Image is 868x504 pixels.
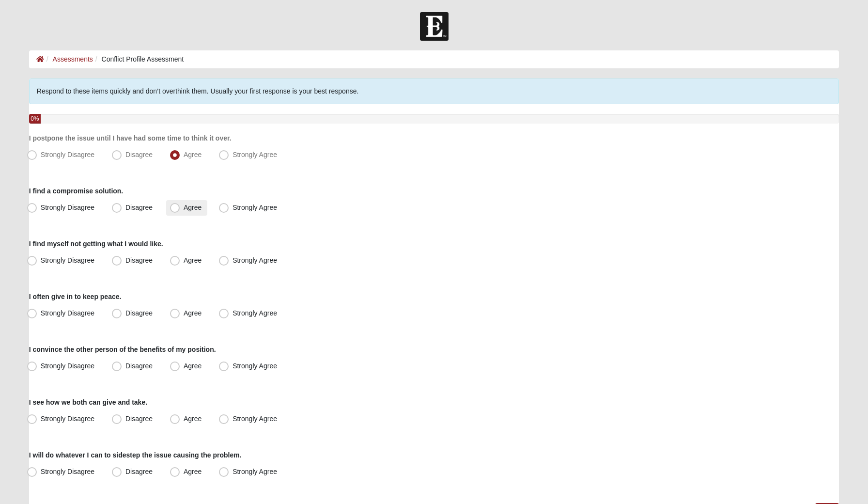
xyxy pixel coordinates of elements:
label: I often give in to keep peace. [29,292,122,301]
span: Strongly Agree [232,151,277,158]
span: Agree [184,256,201,264]
span: Strongly Disagree [41,415,94,423]
span: Strongly Disagree [41,151,94,158]
span: Disagree [125,256,153,264]
span: Disagree [125,362,153,370]
label: I find a compromise solution. [29,186,123,196]
span: Strongly Disagree [41,204,94,211]
label: I find myself not getting what I would like. [29,239,163,249]
span: Strongly Disagree [41,362,94,370]
span: Agree [184,362,201,370]
a: Assessments [53,55,93,63]
span: Disagree [125,468,153,475]
span: Strongly Disagree [41,309,94,317]
label: I convince the other person of the benefits of my position. [29,345,216,354]
span: Disagree [125,151,153,158]
span: Agree [184,151,201,158]
span: Strongly Disagree [41,256,94,264]
span: Disagree [125,204,153,211]
span: Strongly Agree [232,415,277,423]
span: Agree [184,204,201,211]
span: Agree [184,415,201,423]
span: Strongly Agree [232,362,277,370]
label: I postpone the issue until I have had some time to think it over. [29,133,232,143]
label: I will do whatever I can to sidestep the issue causing the problem. [29,450,242,460]
span: Strongly Agree [232,468,277,475]
span: Strongly Agree [232,204,277,211]
li: Conflict Profile Assessment [93,54,184,64]
label: I see how we both can give and take. [29,397,147,407]
img: Church of Eleven22 Logo [420,12,449,41]
span: Strongly Agree [232,309,277,317]
span: Disagree [125,415,153,423]
span: Respond to these items quickly and don’t overthink them. Usually your first response is your best... [37,87,359,95]
div: 0% [29,114,41,124]
span: Strongly Disagree [41,468,94,475]
span: Agree [184,309,201,317]
span: Agree [184,468,201,475]
span: Disagree [125,309,153,317]
span: Strongly Agree [232,256,277,264]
